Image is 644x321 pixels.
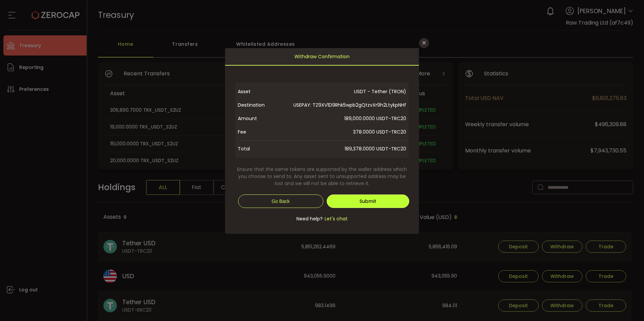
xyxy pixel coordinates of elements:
iframe: Chat Widget [610,289,644,321]
span: Need help? [296,215,323,222]
span: 189,000.0000 USDT-TRC20 [292,112,406,125]
span: USEPAY: TZ9XV1D9Rhk5wpb2gQtzvXr9h2LtykpNHf [292,98,406,112]
button: Submit [327,194,410,208]
span: 189,378.0000 USDT-TRC20 [292,142,406,155]
span: USDT - Tether (TRON) [292,85,406,98]
span: Destination [238,98,292,112]
span: Withdraw Confirmation [294,48,350,65]
span: Ensure that the same tokens are supported by the wallet address which you choose to send to. Any ... [235,166,409,187]
span: Submit [359,198,376,205]
span: Let's chat [323,215,348,222]
span: 378.0000 USDT-TRC20 [292,125,406,139]
span: Total [238,142,292,155]
button: Go Back [238,194,323,208]
span: Go Back [271,199,290,204]
span: Fee [238,125,292,139]
span: Asset [238,85,292,98]
div: dialog [225,48,419,234]
span: Amount [238,112,292,125]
